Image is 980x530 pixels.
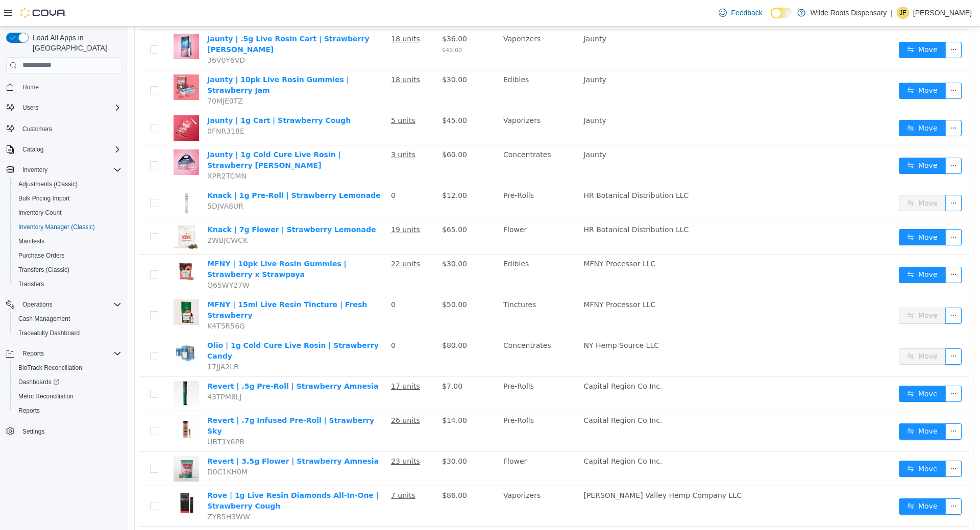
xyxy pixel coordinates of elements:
[18,237,44,245] span: Manifests
[80,30,117,38] span: 36V0Y6VD
[818,168,834,185] button: icon: ellipsis
[456,90,478,98] span: Jaunty
[18,102,42,114] button: Users
[80,295,117,304] span: K4T5R56G
[14,390,121,402] span: Metrc Reconciliation
[18,102,121,114] span: Users
[771,281,818,297] button: icon: swapMove
[263,274,268,282] span: 0
[314,165,339,173] span: $12.00
[46,198,71,223] img: Knack | 7g Flower | Strawberry Lemonade hero shot
[46,355,71,380] img: Revert | .5g Pre-Roll | Strawberry Amnesia hero shot
[771,203,818,219] button: icon: swapMove
[715,3,766,23] a: Feedback
[80,465,251,484] a: Rove | 1g Live Resin Diamonds All-In-One | Strawberry Cough
[372,3,452,44] td: Vaporizers
[263,431,292,439] u: 23 units
[14,313,74,325] a: Cash Management
[18,298,121,311] span: Operations
[314,20,334,27] span: $40.00
[913,7,972,19] p: [PERSON_NAME]
[29,33,121,53] span: Load All Apps in [GEOGRAPHIC_DATA]
[18,122,121,135] span: Customers
[18,407,40,415] span: Reports
[818,203,834,219] button: icon: ellipsis
[14,264,73,276] a: Transfers (Classic)
[891,7,893,19] p: |
[22,300,53,309] span: Operations
[18,425,48,438] a: Settings
[14,264,121,276] span: Transfers (Classic)
[46,430,71,455] img: Revert | 3.5g Flower | Strawberry Amnesia hero shot
[80,165,253,173] a: Knack | 1g Pre-Roll | Strawberry Lemonade
[80,486,122,494] span: ZYB5H3WW
[18,143,121,156] span: Catalog
[10,191,126,206] button: Bulk Pricing Import
[80,233,219,252] a: MFNY | 10pk Live Rosin Gummies | Strawberry x Strawpaya
[456,315,531,323] span: NY Hemp Source LLC
[80,315,251,334] a: Olio | 1g Cold Cure Live Rosin | Strawberry Candy
[771,240,818,257] button: icon: swapMove
[14,278,121,290] span: Transfers
[80,8,242,27] a: Jaunty | .5g Live Rosin Cart | Strawberry [PERSON_NAME]
[14,221,99,233] a: Inventory Manager (Classic)
[18,378,59,386] span: Dashboards
[46,48,71,73] img: Jaunty | 10pk Live Rosin Gummies | Strawberry Jam hero shot
[263,8,292,16] u: 18 units
[372,310,452,350] td: Concentrates
[818,359,834,375] button: icon: ellipsis
[456,431,534,439] span: Capital Region Co Inc.
[10,248,126,263] button: Purchase Orders
[80,70,115,79] span: 70MJE0TZ
[18,81,121,93] span: Home
[18,223,95,231] span: Inventory Manager (Classic)
[18,347,121,360] span: Reports
[818,397,834,413] button: icon: ellipsis
[263,390,292,398] u: 26 units
[372,44,452,85] td: Edibles
[818,93,834,110] button: icon: ellipsis
[2,121,126,136] button: Customers
[818,281,834,297] button: icon: ellipsis
[14,405,44,417] a: Reports
[314,233,339,241] span: $30.00
[80,441,120,449] span: D0C1KH0M
[2,424,126,439] button: Settings
[456,8,478,16] span: Jaunty
[80,274,239,293] a: MFNY | 15ml Live Resin Tincture | Fresh Strawberry
[372,85,452,119] td: Vaporizers
[314,90,339,98] span: $45.00
[22,349,44,358] span: Reports
[18,280,44,288] span: Transfers
[818,434,834,450] button: icon: ellipsis
[14,313,121,325] span: Cash Management
[14,178,82,190] a: Adjustments (Classic)
[2,297,126,312] button: Operations
[314,199,339,207] span: $65.00
[811,7,887,19] p: Wilde Roots Dispensary
[46,123,71,148] img: Jaunty | 1g Cold Cure Live Rosin | Strawberry Meltz hero shot
[771,322,818,338] button: icon: swapMove
[18,329,80,337] span: Traceabilty Dashboard
[14,192,121,205] span: Bulk Pricing Import
[314,124,339,132] span: $60.00
[14,405,121,417] span: Reports
[263,233,292,241] u: 22 units
[46,273,71,298] img: MFNY | 15ml Live Resin Tincture | Fresh Strawberry hero shot
[22,145,43,154] span: Catalog
[456,390,534,398] span: Capital Region Co Inc.
[18,164,121,176] span: Inventory
[22,166,47,174] span: Inventory
[263,49,292,57] u: 18 units
[14,178,121,190] span: Adjustments (Classic)
[372,350,452,385] td: Pre-Rolls
[14,235,121,247] span: Manifests
[899,7,906,19] span: JF
[10,277,126,291] button: Transfers
[14,390,78,402] a: Metrc Reconciliation
[10,312,126,326] button: Cash Management
[14,221,121,233] span: Inventory Manager (Classic)
[456,124,478,132] span: Jaunty
[18,209,62,217] span: Inventory Count
[80,199,248,207] a: Knack | 7g Flower | Strawberry Lemonade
